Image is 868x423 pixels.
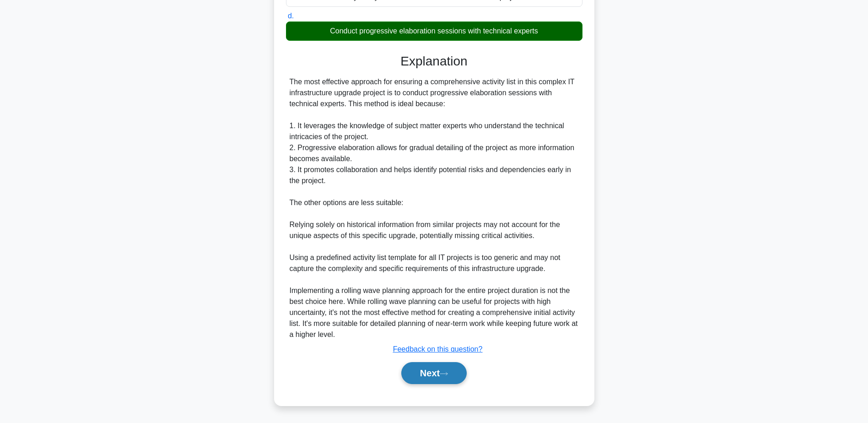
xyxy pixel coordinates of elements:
a: Feedback on this question? [393,345,483,353]
button: Next [401,362,467,384]
span: d. [288,12,294,20]
div: The most effective approach for ensuring a comprehensive activity list in this complex IT infrast... [290,76,579,340]
div: Conduct progressive elaboration sessions with technical experts [286,22,582,41]
h3: Explanation [291,54,577,69]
